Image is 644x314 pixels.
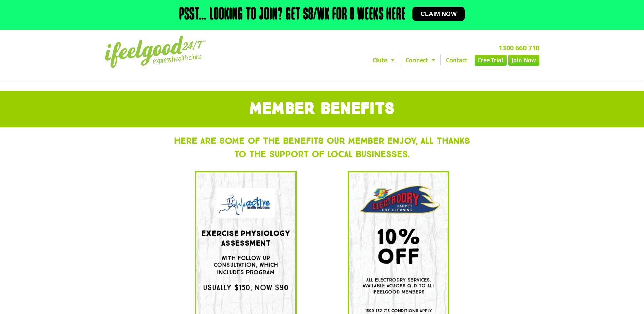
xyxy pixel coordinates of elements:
h1: MEMBER BENEFITS [3,101,641,117]
a: Free Trial [475,55,507,66]
a: Claim now [412,7,465,21]
h2: Psst… Looking to join? Get $8/wk for 8 weeks here [179,7,406,23]
nav: Menu [259,55,539,66]
a: Connect [400,55,440,66]
a: Clubs [367,55,400,66]
h3: Here Are Some of the Benefits Our Member Enjoy, All Thanks to the Support of Local Businesses. [173,134,472,161]
span: Claim now [421,11,457,17]
a: 1300 660 710 [499,43,539,52]
a: Join Now [508,55,539,66]
a: Contact [441,55,473,66]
